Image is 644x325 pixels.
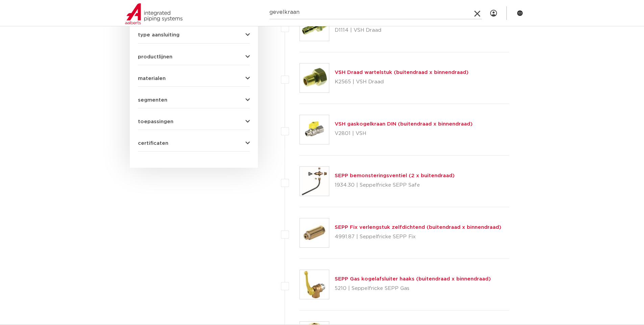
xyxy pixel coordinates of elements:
img: Thumbnail for SEPP bemonsteringsventiel (2 x buitendraad) [300,167,329,196]
button: toepassingen [138,119,250,124]
a: SEPP Gas kogelafsluiter haaks (buitendraad x binnendraad) [335,276,491,281]
span: type aansluiting [138,32,180,37]
button: productlijnen [138,54,250,59]
p: 5210 | Seppelfricke SEPP Gas [335,283,491,294]
span: certificaten [138,141,168,146]
span: productlijnen [138,54,172,59]
img: Thumbnail for VSH Draad wartelstuk (buitendraad x binnendraad) [300,63,329,92]
button: type aansluiting [138,32,250,37]
a: VSH Draad wartelstuk (buitendraad x binnendraad) [335,70,469,75]
a: VSH gaskogelkraan DIN (buitendraad x binnendraad) [335,121,473,127]
button: materialen [138,76,250,81]
input: zoeken... [269,6,482,19]
p: 1934.30 | Seppelfricke SEPP Safe [335,180,455,191]
span: materialen [138,76,166,81]
img: Thumbnail for VSH Draad slangpilaar (buitendraad x slangaansluiting) [300,12,329,41]
p: D1114 | VSH Draad [335,25,478,36]
a: SEPP bemonsteringsventiel (2 x buitendraad) [335,173,455,178]
p: K2565 | VSH Draad [335,77,469,87]
p: V2801 | VSH [335,128,473,139]
img: Thumbnail for VSH gaskogelkraan DIN (buitendraad x binnendraad) [300,115,329,144]
a: SEPP Fix verlengstuk zelfdichtend (buitendraad x binnendraad) [335,225,501,230]
button: certificaten [138,141,250,146]
img: Thumbnail for SEPP Gas kogelafsluiter haaks (buitendraad x binnendraad) [300,270,329,299]
span: toepassingen [138,119,173,124]
button: segmenten [138,98,250,103]
img: Thumbnail for SEPP Fix verlengstuk zelfdichtend (buitendraad x binnendraad) [300,218,329,247]
span: segmenten [138,98,167,103]
p: 4991.87 | Seppelfricke SEPP Fix [335,232,501,242]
